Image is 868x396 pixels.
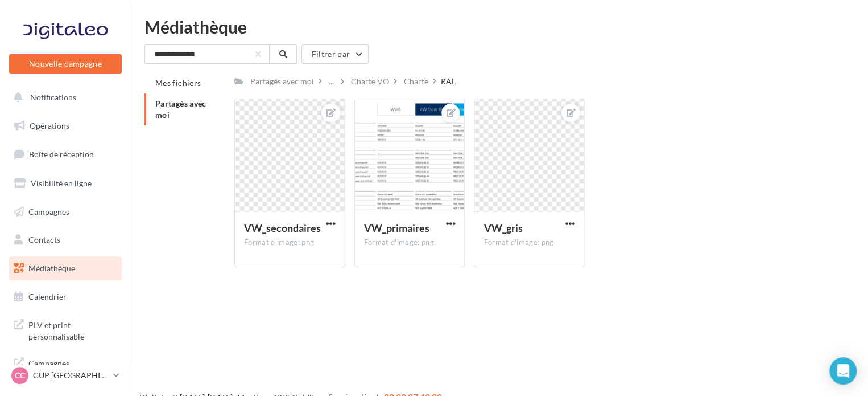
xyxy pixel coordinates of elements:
[28,206,69,216] span: Campagnes
[7,256,124,280] a: Médiathèque
[7,228,124,252] a: Contacts
[483,222,522,234] span: VW_gris
[441,76,456,87] div: RAL
[244,222,321,234] span: VW_secondaires
[404,76,428,87] div: Charte
[31,178,92,188] span: Visibilité en ligne
[28,292,67,301] span: Calendrier
[155,99,206,120] span: Partagés avec moi
[7,142,124,166] a: Boîte de réception
[829,357,857,385] div: Open Intercom Messenger
[483,238,575,248] div: Format d'image: png
[28,317,117,342] span: PLV et print personnalisable
[7,351,124,385] a: Campagnes DataOnDemand
[7,114,124,138] a: Opérations
[29,149,94,159] span: Boîte de réception
[9,365,122,386] a: CC CUP [GEOGRAPHIC_DATA]
[30,121,69,130] span: Opérations
[250,76,314,87] div: Partagés avec moi
[364,222,429,234] span: VW_primaires
[364,238,456,248] div: Format d'image: png
[28,356,117,380] span: Campagnes DataOnDemand
[7,85,119,109] button: Notifications
[7,313,124,346] a: PLV et print personnalisable
[301,44,369,64] button: Filtrer par
[144,18,854,35] div: Médiathèque
[33,370,109,381] p: CUP [GEOGRAPHIC_DATA]
[30,92,76,102] span: Notifications
[15,370,25,381] span: CC
[9,54,122,74] button: Nouvelle campagne
[155,78,201,88] span: Mes fichiers
[7,172,124,195] a: Visibilité en ligne
[244,238,336,248] div: Format d'image: png
[7,285,124,309] a: Calendrier
[28,235,60,244] span: Contacts
[28,263,75,273] span: Médiathèque
[351,76,389,87] div: Charte VO
[7,200,124,224] a: Campagnes
[326,74,336,89] div: ...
